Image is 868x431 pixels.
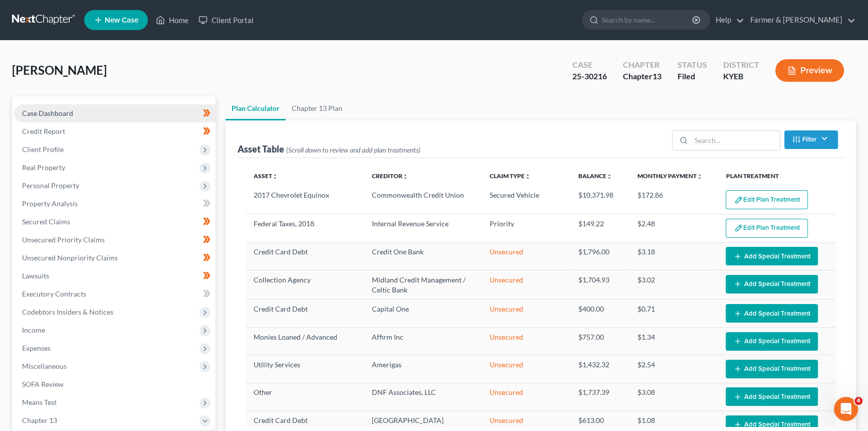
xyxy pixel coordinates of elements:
[246,355,364,383] td: Utility Services
[372,172,408,180] a: Creditorunfold_more
[272,174,278,180] i: unfold_more
[22,109,73,117] span: Case Dashboard
[286,146,420,154] span: (Scroll down to review and add plan treatments)
[22,217,70,226] span: Secured Claims
[22,127,65,135] span: Credit Report
[402,174,408,180] i: unfold_more
[723,71,759,82] div: KYEB
[22,199,78,208] span: Property Analysis
[14,122,215,140] a: Credit Report
[629,383,718,410] td: $3.08
[482,383,570,410] td: Unsecured
[14,195,215,213] a: Property Analysis
[14,375,215,393] a: SOFA Review
[151,11,193,29] a: Home
[482,186,570,214] td: Secured Vehicle
[775,59,844,82] button: Preview
[482,300,570,327] td: Unsecured
[678,59,707,71] div: Status
[691,131,780,150] input: Search...
[105,17,138,24] span: New Case
[193,11,259,29] a: Client Portal
[22,145,64,154] span: Client Profile
[482,355,570,383] td: Unsecured
[22,308,113,316] span: Codebtors Insiders & Notices
[482,214,570,242] td: Priority
[653,71,662,81] span: 13
[572,59,607,71] div: Case
[578,172,612,180] a: Balanceunfold_more
[22,181,79,190] span: Personal Property
[570,355,629,383] td: $1,432.32
[22,235,105,244] span: Unsecured Priority Claims
[364,242,482,270] td: Credit One Bank
[629,214,718,242] td: $2.48
[570,300,629,327] td: $400.00
[726,387,818,406] button: Add Special Treatment
[723,59,759,71] div: District
[745,11,855,29] a: Farmer & [PERSON_NAME]
[482,327,570,355] td: Unsecured
[678,71,707,82] div: Filed
[629,270,718,300] td: $3.02
[22,398,57,406] span: Means Test
[364,355,482,383] td: Amerigas
[734,224,743,232] img: edit-pencil-c1479a1de80d8dea1e2430c2f745a3c6a07e9d7aa2eeffe225670001d78357a8.svg
[246,186,364,214] td: 2017 Chevrolet Equinox
[718,166,836,186] th: Plan Treatment
[726,360,818,378] button: Add Special Treatment
[286,96,348,120] a: Chapter 13 Plan
[482,242,570,270] td: Unsecured
[12,63,107,77] span: [PERSON_NAME]
[570,383,629,410] td: $1,737.39
[364,300,482,327] td: Capital One
[570,186,629,214] td: $10,371.98
[697,174,703,180] i: unfold_more
[14,104,215,122] a: Case Dashboard
[364,327,482,355] td: Affirm Inc
[22,290,86,298] span: Executory Contracts
[14,249,215,267] a: Unsecured Nonpriority Claims
[734,196,743,204] img: edit-pencil-c1479a1de80d8dea1e2430c2f745a3c6a07e9d7aa2eeffe225670001d78357a8.svg
[629,300,718,327] td: $0.71
[572,71,607,82] div: 25-30216
[246,214,364,242] td: Federal Taxes, 2018
[525,174,531,180] i: unfold_more
[246,242,364,270] td: Credit Card Debt
[606,174,612,180] i: unfold_more
[246,383,364,410] td: Other
[364,214,482,242] td: Internal Revenue Service
[834,397,858,421] iframe: Intercom live chat
[246,300,364,327] td: Credit Card Debt
[726,247,818,265] button: Add Special Treatment
[226,96,286,120] a: Plan Calculator
[246,327,364,355] td: Monies Loaned / Advanced
[570,214,629,242] td: $149.22
[22,416,57,424] span: Chapter 13
[14,285,215,303] a: Executory Contracts
[22,344,51,352] span: Expenses
[364,186,482,214] td: Commonwealth Credit Union
[570,327,629,355] td: $757.00
[14,213,215,231] a: Secured Claims
[246,270,364,300] td: Collection Agency
[14,231,215,249] a: Unsecured Priority Claims
[22,271,49,280] span: Lawsuits
[238,143,420,155] div: Asset Table
[22,380,64,388] span: SOFA Review
[629,186,718,214] td: $172.86
[629,355,718,383] td: $2.54
[711,11,744,29] a: Help
[14,267,215,285] a: Lawsuits
[602,11,694,29] input: Search by name...
[726,332,818,351] button: Add Special Treatment
[254,172,278,180] a: Assetunfold_more
[490,172,531,180] a: Claim Typeunfold_more
[623,59,662,71] div: Chapter
[570,270,629,300] td: $1,704.93
[726,275,818,294] button: Add Special Treatment
[726,219,808,238] button: Edit Plan Treatment
[623,71,662,82] div: Chapter
[784,130,838,149] button: Filter
[570,242,629,270] td: $1,796.00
